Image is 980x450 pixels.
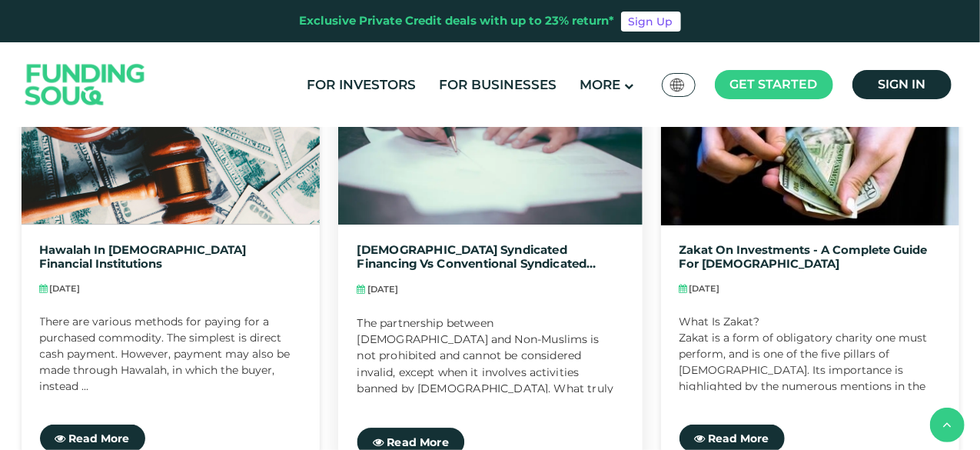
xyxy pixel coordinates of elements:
[387,435,449,448] span: Read More
[661,52,959,225] img: Zakat on Investments
[621,12,681,32] a: Sign Up
[679,244,941,271] a: Zakat on Investments - A complete guide for [DEMOGRAPHIC_DATA]
[50,283,81,294] span: [DATE]
[357,315,623,393] div: The partnership between [DEMOGRAPHIC_DATA] and Non-Muslims is not prohibited and cannot be consid...
[300,12,615,30] div: Exclusive Private Credit deals with up to 23% return*
[670,78,684,92] img: SA Flag
[930,408,965,442] button: back
[878,77,925,92] span: Sign in
[852,70,952,99] a: Sign in
[303,72,420,98] a: For Investors
[435,72,560,98] a: For Businesses
[40,244,301,271] a: Hawalah in [DEMOGRAPHIC_DATA] financial institutions
[679,314,941,391] div: What Is Zakat? Zakat is a form of obligatory charity one must perform, and is one of the five pil...
[580,77,620,92] span: More
[709,432,769,445] span: Read More
[367,284,398,295] span: [DATE]
[357,244,623,272] a: [DEMOGRAPHIC_DATA] Syndicated financing Vs Conventional Syndicated financing
[22,52,320,225] img: Hawalah in Islamic financial institutions
[338,48,643,225] img: Islamic Syndicated financing Vs Conventional Syndicated financing
[69,432,130,445] span: Read More
[730,77,818,92] span: Get started
[10,46,161,124] img: Logo
[40,314,301,391] div: There are various methods for paying for a purchased commodity. The simplest is direct cash payme...
[689,283,720,294] span: [DATE]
